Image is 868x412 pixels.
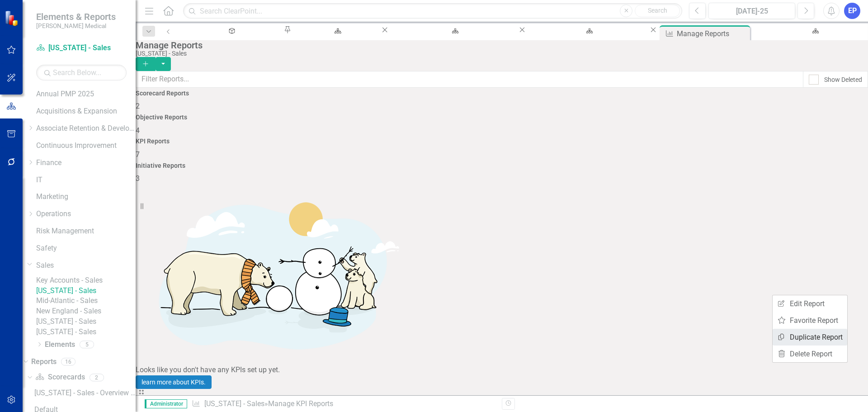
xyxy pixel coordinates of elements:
input: Filter Reports... [136,71,803,88]
a: [US_STATE] - Sales - Overview Dashboard [32,386,136,400]
div: Looks like you don't have any KPIs set up yet. [136,365,868,375]
h4: Initiative Reports [136,162,868,169]
a: [US_STATE] - Sales [36,327,136,337]
input: Search Below... [36,65,127,81]
a: Duplicate Report [773,329,847,346]
button: Search [635,5,680,17]
a: Balanced Scorecard (Daily Huddle) [178,25,283,37]
a: [US_STATE] - Sales [36,317,136,327]
button: [DATE]-25 [708,3,795,19]
a: Scorecards [35,372,85,383]
input: Search ClearPoint... [183,3,682,19]
a: Key Accounts - Sales - Overview Dashboard [390,25,518,37]
span: Search [648,7,667,14]
a: Delete Report [773,346,847,362]
div: Balanced Scorecard (Daily Huddle) [186,34,275,45]
img: Getting started [136,184,407,365]
img: ClearPoint Strategy [5,10,20,26]
a: Key Accounts - Sales [36,275,136,286]
div: Sales - Overview Dashboard [300,34,372,45]
div: » Manage KPI Reports [192,399,495,409]
div: [DATE]-25 [712,6,792,17]
div: 2 [90,374,104,381]
a: [US_STATE] - Sales - Overview Dashboard [527,25,649,37]
a: New England - Sales [36,306,136,317]
a: IT [36,175,136,185]
div: 16 [61,358,75,365]
small: [PERSON_NAME] Medical [36,22,116,29]
span: Elements & Reports [36,11,116,22]
a: [US_STATE] - Sales [36,43,127,53]
a: Risk Management [36,226,136,237]
button: EP [844,3,860,19]
a: Acquisitions & Expansion [36,106,136,117]
a: [US_STATE] - Sales [36,286,136,296]
div: Key Accounts - Sales - Overview Dashboard [398,34,509,45]
div: [US_STATE] - Sales [136,50,863,57]
a: [US_STATE] - Sales [204,399,264,408]
a: Safety [36,243,136,254]
a: Operations [36,209,136,219]
div: Mid-Atlantic - Sales - Overview Dashboard [760,34,867,45]
a: Sales [36,260,136,271]
a: Favorite Report [773,312,847,329]
div: Show Deleted [824,75,862,84]
div: [US_STATE] - Sales - Overview Dashboard [34,389,136,397]
a: Annual PMP 2025 [36,89,136,99]
h4: Scorecard Reports [136,90,868,97]
a: Sales - Overview Dashboard [292,25,380,37]
div: Manage Reports [677,28,748,39]
a: Continuous Improvement [36,141,136,151]
a: Associate Retention & Development [36,123,136,134]
a: Elements [45,340,75,350]
a: Marketing [36,192,136,202]
div: 5 [80,341,94,348]
h4: Objective Reports [136,114,868,121]
div: [US_STATE] - Sales - Overview Dashboard [535,34,641,45]
span: Administrator [145,399,187,408]
div: Manage Reports [136,40,863,50]
h4: KPI Reports [136,138,868,145]
a: Reports [31,357,57,367]
a: learn more about KPIs. [136,375,212,389]
a: Edit Report [773,295,847,312]
a: Mid-Atlantic - Sales [36,296,136,306]
a: Finance [36,158,136,168]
